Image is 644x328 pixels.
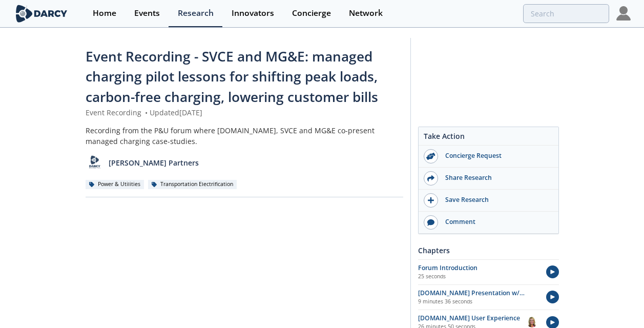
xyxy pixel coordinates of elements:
[109,157,199,168] p: [PERSON_NAME] Partners
[418,263,537,273] div: Forum Introduction
[438,217,553,227] div: Comment
[134,9,160,17] div: Events
[349,9,383,17] div: Network
[546,265,559,278] img: play-chapters.svg
[438,173,553,182] div: Share Research
[418,273,537,281] p: 25 seconds
[418,314,527,323] div: [DOMAIN_NAME] User Experience
[292,9,331,17] div: Concierge
[523,4,609,23] input: Advanced Search
[86,47,378,106] span: Event Recording - SVCE and MG&E: managed charging pilot lessons for shifting peak loads, carbon-f...
[86,180,144,189] div: Power & Utilities
[14,5,70,23] img: logo-wide.svg
[143,108,150,117] span: •
[419,131,558,146] div: Take Action
[86,125,403,147] div: Recording from the P&U forum where [DOMAIN_NAME], SVCE and MG&E co-present managed charging case-...
[438,151,553,160] div: Concierge Request
[418,289,537,298] div: [DOMAIN_NAME] Presentation w/ [PERSON_NAME]
[232,9,274,17] div: Innovators
[418,298,537,306] p: 9 minutes 36 seconds
[418,241,559,259] div: Chapters
[93,9,116,17] div: Home
[86,107,403,118] div: Event Recording Updated [DATE]
[527,317,537,327] img: CL2d599T1yiJsCqEnF5f
[148,180,237,189] div: Transportation Electrification
[178,9,214,17] div: Research
[438,195,553,204] div: Save Research
[616,6,631,20] img: Profile
[546,291,559,303] img: play-chapters.svg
